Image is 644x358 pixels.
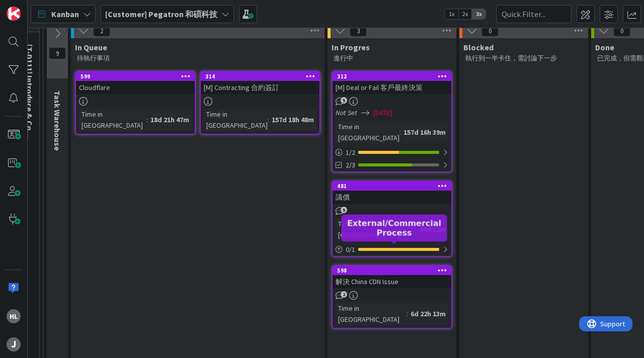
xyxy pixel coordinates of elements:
[76,72,195,94] div: 599Cloudflare
[333,81,451,94] div: [M] Deal or Fail 客戶最終決策
[496,5,572,23] input: Quick Filter...
[332,181,452,257] a: 481議價Time in [GEOGRAPHIC_DATA]:98d 12m0/1
[337,183,451,190] div: 481
[76,81,195,94] div: Cloudflare
[204,109,268,131] div: Time in [GEOGRAPHIC_DATA]
[75,71,196,135] a: 599CloudflareTime in [GEOGRAPHIC_DATA]:18d 21h 47m
[336,108,357,117] i: Not Set
[346,147,355,158] span: 1 / 2
[333,266,451,275] div: 598
[333,243,451,256] div: 0/1
[105,9,217,19] b: [Customer] Pegatron 和碩科技
[334,54,450,62] p: 進行中
[80,73,195,80] div: 599
[201,72,319,94] div: 314[M] Contracting 合約簽訂
[458,9,472,19] span: 2x
[79,109,146,131] div: Time in [GEOGRAPHIC_DATA]
[401,127,448,138] div: 157d 16h 39m
[472,9,486,19] span: 3x
[7,7,21,21] img: Visit kanbanzone.com
[7,337,21,351] div: J
[333,182,451,191] div: 481
[93,25,110,37] span: 2
[333,72,451,94] div: 312[M] Deal or Fail 客戶最終決策
[332,265,452,329] a: 598解決 China CDN IssueTime in [GEOGRAPHIC_DATA]:6d 22h 13m
[445,9,458,19] span: 1x
[346,244,355,255] span: 0 / 1
[268,114,269,125] span: :
[200,71,320,135] a: 314[M] Contracting 合約簽訂Time in [GEOGRAPHIC_DATA]:157d 18h 48m
[201,72,319,81] div: 314
[336,303,407,325] div: Time in [GEOGRAPHIC_DATA]
[333,275,451,288] div: 解決 China CDN Issue
[481,25,499,37] span: 0
[336,121,399,143] div: Time in [GEOGRAPHIC_DATA]
[332,71,452,172] a: 312[M] Deal or Fail 客戶最終決策Not Set[DATE]Time in [GEOGRAPHIC_DATA]:157d 16h 39m1/22/3
[201,81,319,94] div: [M] Contracting 合約簽訂
[613,25,630,37] span: 0
[7,309,21,323] div: HL
[75,42,107,52] span: In Queue
[146,114,148,125] span: :
[52,91,62,151] span: Task Warehouse
[25,44,35,154] span: [T-D111] Introduce & Convince
[51,8,79,20] span: Kanban
[21,2,46,14] span: Support
[373,108,392,118] span: [DATE]
[341,207,347,213] span: 5
[337,73,451,80] div: 312
[346,160,355,170] span: 2/3
[465,54,582,62] p: 執行到一半卡住，需討論下一步
[408,308,448,319] div: 6d 22h 13m
[76,72,195,81] div: 599
[333,72,451,81] div: 312
[595,42,614,52] span: Done
[333,191,451,204] div: 議價
[336,218,416,240] div: Time in [GEOGRAPHIC_DATA]
[77,54,318,62] p: 待執行事項
[148,114,192,125] div: 18d 21h 47m
[463,42,494,52] span: Blocked
[269,114,316,125] div: 157d 18h 48m
[346,218,443,237] h5: External/Commercial Process
[337,267,451,274] div: 598
[341,291,347,298] span: 2
[341,97,347,104] span: 5
[333,182,451,204] div: 481議價
[333,266,451,288] div: 598解決 China CDN Issue
[399,127,401,138] span: :
[350,25,367,37] span: 3
[205,73,319,80] div: 314
[49,47,66,59] span: 9
[407,308,408,319] span: :
[333,146,451,159] div: 1/2
[332,42,370,52] span: In Progres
